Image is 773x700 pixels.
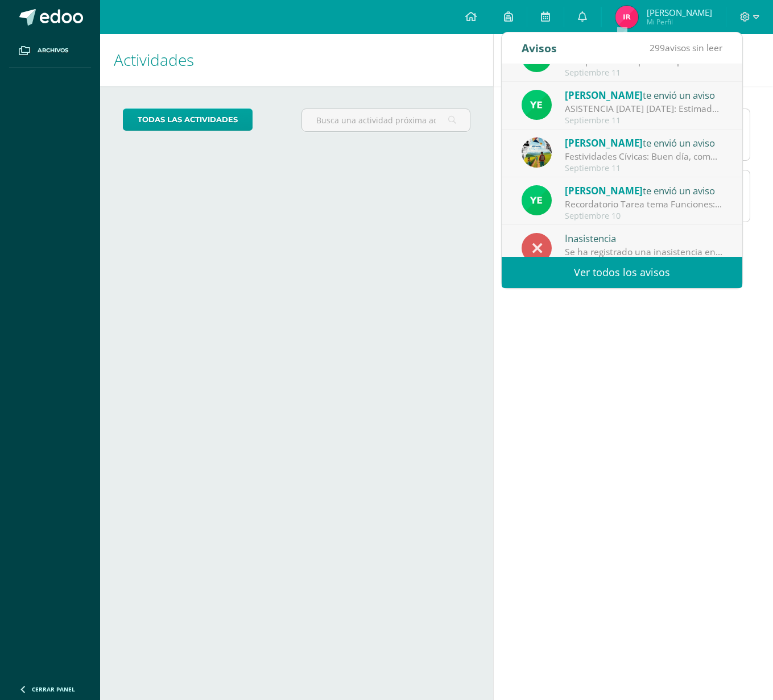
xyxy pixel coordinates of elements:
[502,257,742,288] a: Ver todos los avisos
[565,89,643,102] span: [PERSON_NAME]
[565,88,723,102] div: te envió un aviso
[647,7,712,18] span: [PERSON_NAME]
[565,164,723,173] div: Septiembre 11
[647,17,712,27] span: Mi Perfil
[565,184,643,197] span: [PERSON_NAME]
[565,231,723,245] div: Inasistencia
[650,41,665,54] span: 299
[565,68,723,78] div: Septiembre 11
[114,34,479,86] h1: Actividades
[522,90,552,120] img: fd93c6619258ae32e8e829e8701697bb.png
[565,245,723,259] div: Se ha registrado una inasistencia en Física Cuarto Bachillerato 'D' el día [DATE] para [PERSON_NA...
[123,109,253,131] a: todas las Actividades
[565,102,723,115] div: ASISTENCIA MAÑANA 12 DE SEPTIEMBRE: Estimados padres de familia y jóvenes, el día de mañana es nu...
[565,211,723,221] div: Septiembre 10
[522,32,557,64] div: Avisos
[522,137,552,168] img: a257b9d1af4285118f73fe144f089b76.png
[565,183,723,198] div: te envió un aviso
[38,46,68,55] span: Archivos
[302,109,470,131] input: Busca una actividad próxima aquí...
[522,185,552,215] img: fd93c6619258ae32e8e829e8701697bb.png
[565,198,723,211] div: Recordatorio Tarea tema Funciones: Estimados padres de familia y chicos hago el recordatorio para...
[32,685,75,693] span: Cerrar panel
[565,136,643,149] span: [PERSON_NAME]
[565,135,723,150] div: te envió un aviso
[9,34,91,68] a: Archivos
[615,6,638,28] img: b2c2324d461816bf8380d3aecd38491b.png
[565,150,723,163] div: Festividades Cívicas: Buen día, compartimos la información relacionada con las dinámicas cívicas ...
[565,116,723,126] div: Septiembre 11
[650,41,722,54] span: avisos sin leer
